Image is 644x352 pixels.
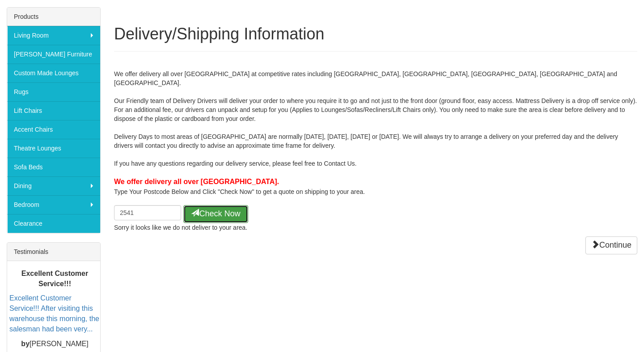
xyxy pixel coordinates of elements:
[183,205,248,223] button: Check Now
[7,243,100,261] div: Testimonials
[7,82,100,101] a: Rugs
[114,60,637,232] div: We offer delivery all over [GEOGRAPHIC_DATA] at competitive rates including [GEOGRAPHIC_DATA], [G...
[7,158,100,176] a: Sofa Beds
[7,45,100,64] a: [PERSON_NAME] Furniture
[21,340,30,348] b: by
[7,120,100,139] a: Accent Chairs
[9,294,99,333] a: Excellent Customer Service!!! After visiting this warehouse this morning, the salesman had been v...
[7,8,100,26] div: Products
[114,205,181,220] input: Enter Postcode
[585,236,637,254] a: Continue
[7,176,100,195] a: Dining
[7,101,100,120] a: Lift Chairs
[7,195,100,214] a: Bedroom
[7,139,100,158] a: Theatre Lounges
[7,26,100,45] a: Living Room
[9,339,100,349] p: [PERSON_NAME]
[7,64,100,82] a: Custom Made Lounges
[7,214,100,233] a: Clearance
[114,223,637,232] div: Your Delivery Quote:
[114,178,279,185] b: We offer delivery all over [GEOGRAPHIC_DATA].
[21,270,88,288] b: Excellent Customer Service!!!
[114,25,637,43] h1: Delivery/Shipping Information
